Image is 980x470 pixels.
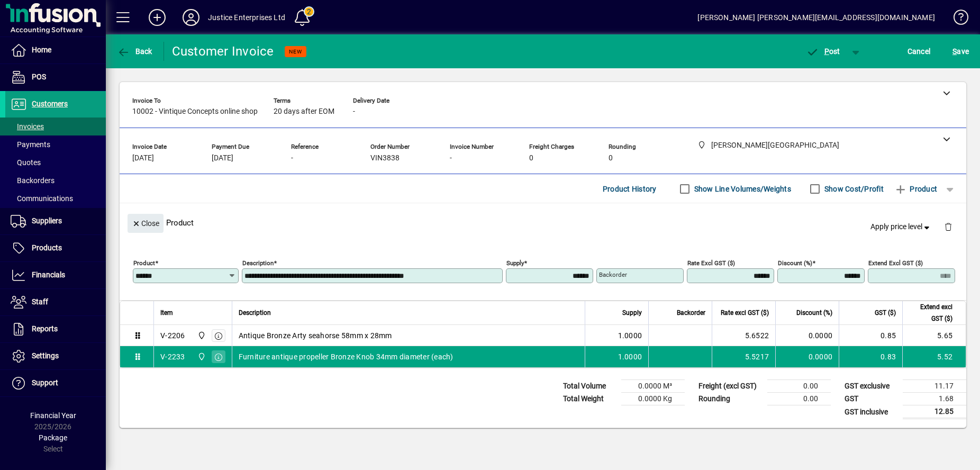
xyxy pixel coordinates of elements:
div: 5.6522 [719,330,769,341]
td: GST inclusive [839,405,903,419]
span: Quotes [11,158,41,167]
mat-label: Description [242,259,274,267]
span: Cancel [908,43,931,60]
span: - [291,154,293,162]
a: Quotes [5,153,106,171]
a: Staff [5,289,106,315]
a: Home [5,37,106,64]
mat-label: Discount (%) [778,259,812,267]
td: 0.85 [839,325,902,346]
a: Backorders [5,171,106,189]
button: Save [950,42,972,61]
span: Apply price level [870,221,932,232]
span: Reports [32,324,58,333]
span: Communications [11,194,73,203]
span: Back [117,47,152,56]
td: 0.83 [839,346,902,367]
td: Rounding [693,393,767,405]
td: 0.0000 M³ [621,380,685,393]
td: 11.17 [903,380,966,393]
td: 0.0000 [775,346,839,367]
td: 5.52 [902,346,966,367]
span: Item [160,307,173,319]
span: 20 days after EOM [274,107,334,116]
a: Support [5,370,106,396]
button: Product History [598,179,661,198]
a: Financials [5,262,106,288]
td: 0.0000 [775,325,839,346]
button: Delete [936,214,961,239]
a: Payments [5,135,106,153]
span: Package [39,433,67,442]
span: Close [132,215,159,232]
span: - [353,107,355,116]
span: Discount (%) [796,307,832,319]
td: Total Weight [558,393,621,405]
app-page-header-button: Close [125,218,166,228]
div: Justice Enterprises Ltd [208,9,285,26]
label: Show Cost/Profit [822,184,884,194]
span: Supply [622,307,642,319]
app-page-header-button: Back [106,42,164,61]
span: S [952,47,957,56]
span: ost [806,47,840,56]
span: Backorder [677,307,705,319]
span: 0 [529,154,533,162]
span: [DATE] [132,154,154,162]
span: Financials [32,270,65,279]
span: Invoices [11,122,44,131]
td: 0.0000 Kg [621,393,685,405]
td: 1.68 [903,393,966,405]
span: Suppliers [32,216,62,225]
button: Cancel [905,42,933,61]
mat-label: Rate excl GST ($) [687,259,735,267]
span: Extend excl GST ($) [909,301,952,324]
span: henderson warehouse [195,330,207,341]
a: Suppliers [5,208,106,234]
button: Product [889,179,942,198]
span: [DATE] [212,154,233,162]
a: Knowledge Base [946,2,967,37]
button: Back [114,42,155,61]
span: VIN3838 [370,154,400,162]
td: Freight (excl GST) [693,380,767,393]
td: 12.85 [903,405,966,419]
td: 0.00 [767,380,831,393]
td: 0.00 [767,393,831,405]
div: [PERSON_NAME] [PERSON_NAME][EMAIL_ADDRESS][DOMAIN_NAME] [697,9,935,26]
mat-label: Product [133,259,155,267]
div: 5.5217 [719,351,769,362]
a: Products [5,235,106,261]
td: GST exclusive [839,380,903,393]
span: NEW [289,48,302,55]
span: Support [32,378,58,387]
span: Rate excl GST ($) [721,307,769,319]
span: Home [32,46,51,54]
a: Settings [5,343,106,369]
span: 0 [609,154,613,162]
button: Close [128,214,164,233]
span: Products [32,243,62,252]
div: Product [120,203,966,242]
a: Invoices [5,118,106,135]
mat-label: Extend excl GST ($) [868,259,923,267]
span: Product [894,180,937,197]
span: henderson warehouse [195,351,207,363]
mat-label: Backorder [599,271,627,278]
span: 10002 - Vintique Concepts online shop [132,107,258,116]
button: Add [140,8,174,27]
span: Backorders [11,176,55,185]
mat-label: Supply [506,259,524,267]
label: Show Line Volumes/Weights [692,184,791,194]
span: Payments [11,140,50,149]
span: Antique Bronze Arty seahorse 58mm x 28mm [239,330,392,341]
button: Apply price level [866,218,936,237]
div: V-2233 [160,351,185,362]
a: Communications [5,189,106,207]
span: Description [239,307,271,319]
span: Product History [603,180,657,197]
td: GST [839,393,903,405]
span: GST ($) [875,307,896,319]
span: 1.0000 [618,330,642,341]
a: Reports [5,316,106,342]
